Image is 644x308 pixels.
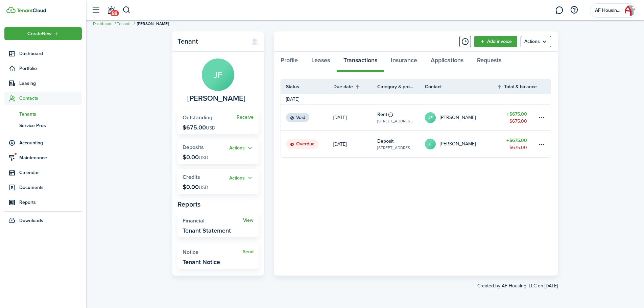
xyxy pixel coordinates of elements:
span: Maintenance [19,154,82,161]
span: [PERSON_NAME] [137,21,169,27]
p: $0.00 [183,184,208,190]
table-info-title: Rent [377,111,387,118]
button: Actions [229,144,254,152]
a: [DATE] [333,131,377,157]
a: Leases [305,52,337,72]
panel-main-subtitle: Reports [177,199,259,209]
a: Messaging [553,2,566,19]
p: $0.00 [183,154,208,161]
a: Requests [470,52,508,72]
span: Credits [183,173,200,181]
img: TenantCloud [17,8,46,13]
a: $675.00$675.00 [497,104,537,131]
a: Dashboard [93,21,113,27]
widget-stats-description: Tenant Statement [183,227,231,234]
p: $675.00 [183,124,215,131]
table-amount-description: $675.00 [509,144,527,151]
a: Receive [237,115,254,120]
span: USD [199,154,208,161]
span: Documents [19,184,82,191]
a: $675.00$675.00 [497,131,537,157]
table-profile-info-text: [PERSON_NAME] [440,115,476,120]
img: TenantCloud [6,7,16,13]
a: Tenants [117,21,132,27]
button: Search [122,4,131,16]
span: Accounting [19,139,82,146]
a: Add invoice [474,36,517,47]
span: 88 [110,10,119,16]
span: USD [206,124,215,132]
table-amount-title: $675.00 [506,137,527,144]
table-subtitle: [STREET_ADDRESS][PERSON_NAME] [377,118,415,124]
widget-stats-title: Notice [183,249,243,255]
td: [DATE] [281,96,304,103]
table-info-title: Deposit [377,138,393,145]
span: Outstanding [183,114,212,121]
a: View [243,218,254,223]
span: Deposits [183,143,204,151]
span: james fletcher [187,94,245,103]
panel-main-title: Tenant [177,38,245,45]
span: Leasing [19,80,82,87]
status: Overdue [286,139,319,149]
span: Reports [19,199,82,206]
a: Applications [424,52,470,72]
button: Open menu [521,36,551,47]
a: Reports [4,196,82,209]
widget-stats-description: Tenant Notice [183,259,220,265]
img: AF Housing, LLC [625,5,636,16]
p: [DATE] [333,114,347,121]
button: Open sidebar [89,4,102,17]
span: USD [199,184,208,191]
span: Tenants [19,111,82,118]
a: Void [281,104,333,131]
a: [DATE] [333,104,377,131]
a: Rent[STREET_ADDRESS][PERSON_NAME] [377,104,425,131]
th: Contact [425,83,497,90]
span: Downloads [19,217,43,224]
table-amount-title: $675.00 [506,111,527,118]
table-profile-info-text: [PERSON_NAME] [440,141,476,147]
table-subtitle: [STREET_ADDRESS][PERSON_NAME] [377,145,415,151]
button: Timeline [459,36,471,47]
status: Void [286,113,309,122]
a: Dashboard [4,47,82,60]
avatar-text: JF [425,112,436,123]
a: JF[PERSON_NAME] [425,104,497,131]
a: Profile [274,52,305,72]
a: Deposit[STREET_ADDRESS][PERSON_NAME] [377,131,425,157]
span: Dashboard [19,50,82,57]
created-at: Created by AF Housing, LLC on [DATE] [172,276,558,289]
widget-stats-title: Financial [183,218,243,224]
span: Service Pros [19,122,82,129]
th: Sort [333,82,377,91]
a: Notifications [105,2,118,19]
a: Insurance [384,52,424,72]
button: Open resource center [568,4,580,16]
th: Status [281,83,333,90]
menu-btn: Actions [521,36,551,47]
a: Service Pros [4,120,82,131]
table-amount-description: $675.00 [509,118,527,125]
button: Open menu [229,144,254,152]
avatar-text: JF [202,58,234,91]
a: Tenants [4,108,82,120]
th: Sort [497,82,537,91]
span: AF Housing, LLC [595,8,622,13]
button: Open menu [4,27,82,40]
button: Open menu [229,174,254,182]
a: Overdue [281,131,333,157]
span: Calendar [19,169,82,176]
span: Create New [27,31,52,36]
th: Category & property [377,83,425,90]
avatar-text: JF [425,139,436,149]
span: Contacts [19,95,82,102]
p: [DATE] [333,141,347,148]
span: Portfolio [19,65,82,72]
button: Actions [229,174,254,182]
a: Send [243,249,254,255]
a: JF[PERSON_NAME] [425,131,497,157]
